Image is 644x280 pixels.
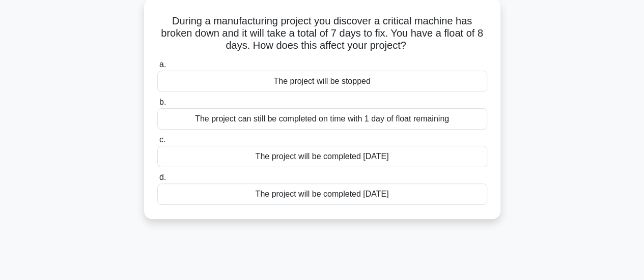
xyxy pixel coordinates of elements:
[159,60,166,69] span: a.
[157,108,487,130] div: The project can still be completed on time with 1 day of float remaining
[157,71,487,92] div: The project will be stopped
[157,146,487,167] div: The project will be completed [DATE]
[159,173,166,181] span: d.
[159,135,165,144] span: c.
[159,98,166,106] span: b.
[157,183,487,205] div: The project will be completed [DATE]
[156,15,488,52] h5: During a manufacturing project you discover a critical machine has broken down and it will take a...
